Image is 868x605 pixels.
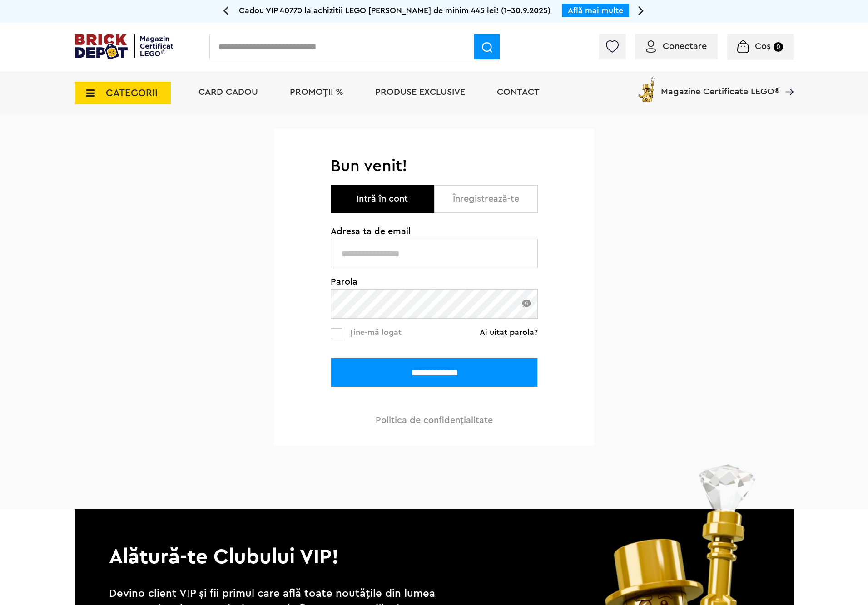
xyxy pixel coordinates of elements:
span: CATEGORII [106,88,158,98]
span: Magazine Certificate LEGO® [661,75,779,96]
span: Ține-mă logat [349,328,402,336]
h1: Bun venit! [331,156,538,176]
span: Parola [331,277,538,286]
button: Intră în cont [331,185,434,213]
button: Înregistrează-te [434,185,538,213]
a: Ai uitat parola? [480,328,538,337]
a: Află mai multe [568,6,623,15]
span: Adresa ta de email [331,227,538,236]
a: Magazine Certificate LEGO® [779,75,794,84]
span: Cadou VIP 40770 la achiziții LEGO [PERSON_NAME] de minim 445 lei! (1-30.9.2025) [239,6,551,15]
p: Alătură-te Clubului VIP! [75,509,794,571]
a: Card Cadou [198,88,258,97]
a: PROMOȚII % [290,88,343,97]
a: Conectare [646,42,707,51]
small: 0 [774,42,783,52]
a: Politica de confidenţialitate [376,416,493,425]
span: Coș [755,42,771,51]
a: Produse exclusive [375,88,465,97]
span: Conectare [663,42,707,51]
a: Contact [497,88,540,97]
